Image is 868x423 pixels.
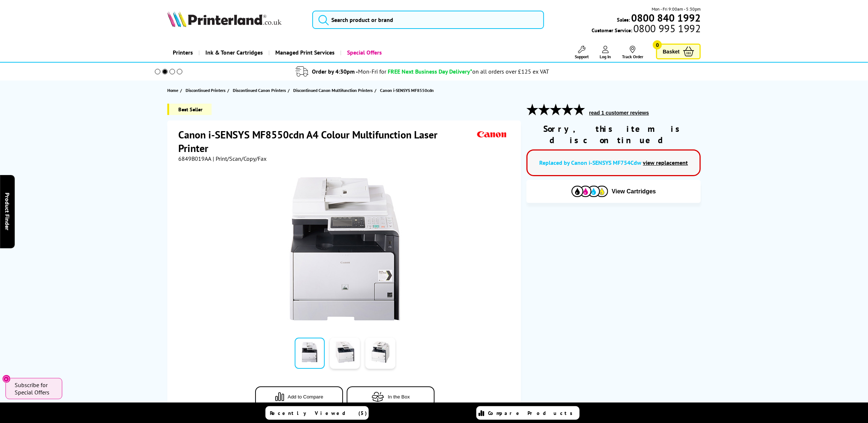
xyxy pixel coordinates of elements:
a: Track Order [622,46,643,59]
a: Discontinued Printers [186,86,227,94]
img: Cartridges [571,186,608,197]
span: | Print/Scan/Copy/Fax [213,155,267,162]
span: FREE Next Business Day Delivery* [388,68,472,75]
span: Log In [600,54,611,59]
a: Printerland Logo [167,11,303,29]
img: Canon i-SENSYS MF8550cdn [273,177,417,320]
span: 0 [653,40,662,49]
li: modal_delivery [145,65,700,78]
span: Add to Compare [288,394,323,400]
span: Recently Viewed (5) [270,410,368,416]
a: view replacement [643,159,688,166]
a: Recently Viewed (5) [265,406,369,420]
button: In the Box [347,386,435,407]
span: Product Finder [4,193,11,230]
a: Support [575,46,589,59]
span: Mon-Fri for [358,68,386,75]
span: Mon - Fri 9:00am - 5:30pm [652,5,701,12]
button: Close [2,375,11,383]
span: Best Seller [167,104,212,115]
span: Ink & Toner Cartridges [205,43,263,62]
span: Basket [663,47,679,56]
a: Home [167,86,180,94]
span: Discontinued Canon Printers [233,86,286,94]
div: Sorry, this item is discontinued [526,123,701,146]
span: 0800 995 1992 [632,25,701,32]
a: Ink & Toner Cartridges [198,43,268,62]
div: on all orders over £125 ex VAT [472,68,549,75]
img: Canon [475,128,509,141]
a: Special Offers [340,43,387,62]
img: Printerland Logo [167,11,282,27]
span: View Cartridges [612,188,656,195]
a: Canon i-SENSYS MF8550cdn [380,86,436,94]
a: Discontinued Canon Printers [233,86,288,94]
span: 6849B019AA [178,155,211,162]
a: Replaced by Canon i-SENSYS MF754Cdw [539,159,641,166]
span: Customer Service: [592,25,701,34]
button: Add to Compare [255,386,343,407]
a: Managed Print Services [268,43,340,62]
a: Printers [167,43,198,62]
span: Discontinued Printers [186,86,226,94]
a: 0800 840 1992 [630,14,701,21]
a: Compare Products [476,406,580,420]
button: View Cartridges [532,185,695,197]
span: Subscribe for Special Offers [15,381,55,396]
a: Log In [600,46,611,59]
span: Support [575,54,589,59]
span: Home [167,86,178,94]
span: Discontinued Canon Multifunction Printers [293,86,373,94]
h1: Canon i-SENSYS MF8550cdn A4 Colour Multifunction Laser Printer [178,128,476,155]
button: read 1 customer reviews [587,110,651,116]
span: Sales: [617,16,630,23]
span: In the Box [388,394,410,400]
span: Order by 4:30pm - [312,68,386,75]
span: Compare Products [488,410,577,416]
b: 0800 840 1992 [631,11,701,25]
input: Search product or brand [312,11,544,29]
a: Basket 0 [656,44,701,59]
span: Canon i-SENSYS MF8550cdn [380,86,434,94]
a: Discontinued Canon Multifunction Printers [293,86,375,94]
